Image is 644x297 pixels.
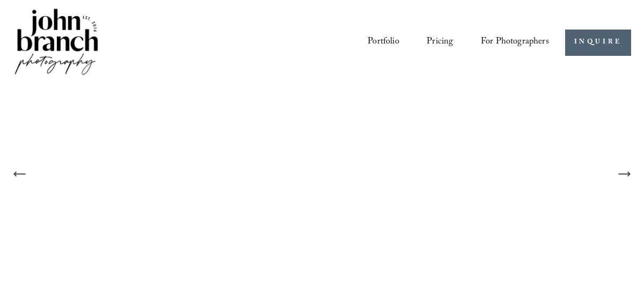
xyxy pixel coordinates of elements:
[565,30,631,56] a: INQUIRE
[427,33,453,53] a: Pricing
[368,33,399,53] a: Portfolio
[481,33,549,53] a: folder dropdown
[481,34,549,52] span: For Photographers
[8,162,32,186] button: Previous Slide
[612,162,636,186] button: Next Slide
[13,6,100,79] img: John Branch IV Photography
